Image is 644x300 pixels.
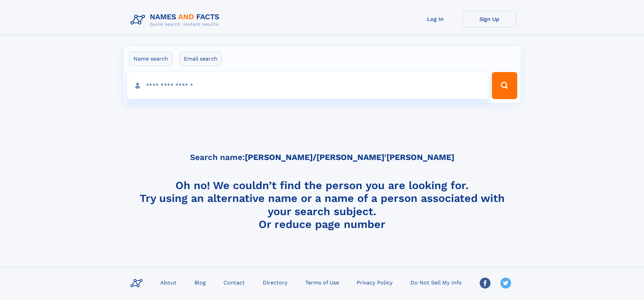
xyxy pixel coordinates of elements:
[129,52,172,66] label: Name search
[303,277,342,287] a: Terms of Use
[245,153,454,162] b: [PERSON_NAME]/[PERSON_NAME]'[PERSON_NAME]
[128,11,225,29] img: Logo Names and Facts
[192,277,209,287] a: Blog
[408,277,464,287] a: Do Not Sell My Info
[462,11,517,27] a: Sign Up
[492,72,517,99] button: Search Button
[180,52,222,66] label: Email search
[158,277,179,287] a: About
[221,277,247,287] a: Contact
[500,278,511,289] img: Twitter
[260,277,290,287] a: Directory
[408,11,462,27] a: Log In
[190,153,454,162] h5: Search name:
[128,179,517,230] h4: Oh no! We couldn’t find the person you are looking for. Try using an alternative name or a name o...
[480,278,491,289] img: Facebook
[127,72,489,99] input: search input
[354,277,395,287] a: Privacy Policy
